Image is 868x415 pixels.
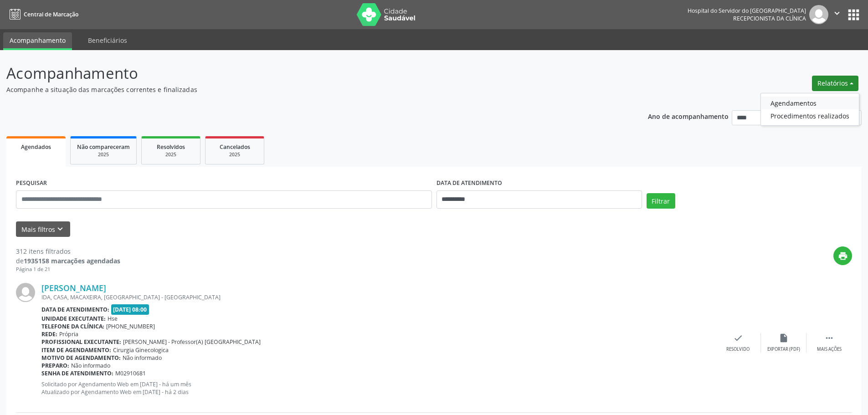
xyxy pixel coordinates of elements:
[812,76,858,91] button: Relatórios
[41,354,121,362] b: Motivo de agendamento:
[16,246,120,256] div: 312 itens filtrados
[779,333,789,343] i: insert_drive_file
[24,10,78,18] span: Central de Marcação
[77,151,130,158] div: 2025
[220,143,250,151] span: Cancelados
[41,330,57,338] b: Rede:
[16,176,47,190] label: PESQUISAR
[6,85,605,94] p: Acompanhe a situação das marcações correntes e finalizadas
[41,315,106,323] b: Unidade executante:
[16,256,120,266] div: de
[41,369,113,377] b: Senha de atendimento:
[123,338,261,346] span: [PERSON_NAME] - Professor(A) [GEOGRAPHIC_DATA]
[16,283,35,302] img: img
[16,266,120,273] div: Página 1 de 21
[647,193,675,209] button: Filtrar
[437,176,502,190] label: DATA DE ATENDIMENTO
[761,109,859,122] a: Procedimentos realizados
[41,283,106,293] a: [PERSON_NAME]
[41,306,109,313] b: Data de atendimento:
[824,333,834,343] i: 
[115,369,146,377] span: M02910681
[24,256,120,265] strong: 1935158 marcações agendadas
[688,7,806,15] div: Hospital do Servidor do [GEOGRAPHIC_DATA]
[41,323,104,330] b: Telefone da clínica:
[108,315,118,323] span: Hse
[71,362,110,369] span: Não informado
[6,62,605,85] p: Acompanhamento
[157,143,185,151] span: Resolvidos
[767,346,800,353] div: Exportar (PDF)
[832,8,842,18] i: 
[16,221,70,237] button: Mais filtroskeyboard_arrow_down
[41,380,715,396] p: Solicitado por Agendamento Web em [DATE] - há um mês Atualizado por Agendamento Web em [DATE] - h...
[21,143,51,151] span: Agendados
[111,304,149,315] span: [DATE] 08:00
[123,354,162,362] span: Não informado
[41,362,69,369] b: Preparo:
[55,224,65,234] i: keyboard_arrow_down
[733,333,743,343] i: check
[212,151,257,158] div: 2025
[106,323,155,330] span: [PHONE_NUMBER]
[113,346,169,354] span: Cirurgia Ginecologica
[6,7,78,22] a: Central de Marcação
[41,338,121,346] b: Profissional executante:
[648,110,729,122] p: Ano de acompanhamento
[733,15,806,22] span: Recepcionista da clínica
[838,251,848,261] i: print
[761,97,859,109] a: Agendamentos
[41,293,715,301] div: IDA, CASA, MACAXEIRA, [GEOGRAPHIC_DATA] - [GEOGRAPHIC_DATA]
[809,5,828,24] img: img
[82,32,134,48] a: Beneficiários
[148,151,194,158] div: 2025
[77,143,130,151] span: Não compareceram
[760,93,859,126] ul: Relatórios
[3,32,72,50] a: Acompanhamento
[59,330,78,338] span: Própria
[726,346,750,353] div: Resolvido
[41,346,111,354] b: Item de agendamento:
[846,7,862,23] button: apps
[833,246,852,265] button: print
[828,5,846,24] button: 
[817,346,842,353] div: Mais ações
